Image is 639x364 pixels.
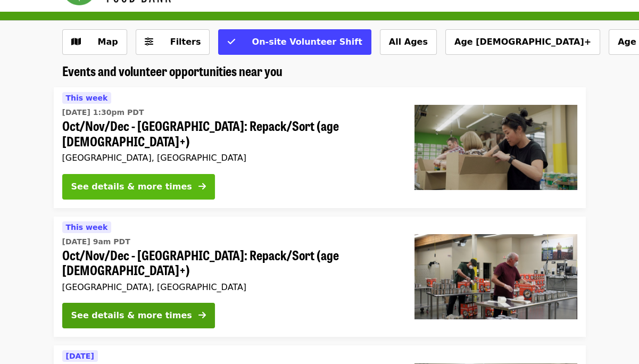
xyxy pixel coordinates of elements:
button: See details & more times [62,303,215,328]
span: Oct/Nov/Dec - [GEOGRAPHIC_DATA]: Repack/Sort (age [DEMOGRAPHIC_DATA]+) [62,118,397,149]
span: This week [66,94,108,102]
img: Oct/Nov/Dec - Portland: Repack/Sort (age 8+) organized by Oregon Food Bank [414,105,577,190]
a: See details for "Oct/Nov/Dec - Portland: Repack/Sort (age 8+)" [54,87,586,208]
span: On-site Volunteer Shift [252,37,362,47]
i: check icon [227,37,235,47]
img: Oct/Nov/Dec - Portland: Repack/Sort (age 16+) organized by Oregon Food Bank [414,234,577,319]
span: Filters [170,37,201,47]
span: Map [98,37,118,47]
button: Show map view [62,29,127,55]
button: All Ages [380,29,437,55]
i: map icon [71,37,81,47]
div: See details & more times [71,180,192,193]
time: [DATE] 1:30pm PDT [62,107,144,118]
button: See details & more times [62,174,215,200]
time: [DATE] 9am PDT [62,236,130,247]
span: Events and volunteer opportunities near you [62,61,283,80]
i: arrow-right icon [198,181,206,192]
div: See details & more times [71,309,192,322]
div: [GEOGRAPHIC_DATA], [GEOGRAPHIC_DATA] [62,282,397,292]
div: [GEOGRAPHIC_DATA], [GEOGRAPHIC_DATA] [62,153,397,163]
button: Age [DEMOGRAPHIC_DATA]+ [445,29,600,55]
i: arrow-right icon [198,310,206,320]
span: Oct/Nov/Dec - [GEOGRAPHIC_DATA]: Repack/Sort (age [DEMOGRAPHIC_DATA]+) [62,247,397,278]
span: This week [66,223,108,231]
button: On-site Volunteer Shift [218,29,371,55]
i: sliders-h icon [145,37,153,47]
a: See details for "Oct/Nov/Dec - Portland: Repack/Sort (age 16+)" [54,217,586,337]
span: [DATE] [66,352,94,360]
button: Filters (0 selected) [136,29,210,55]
